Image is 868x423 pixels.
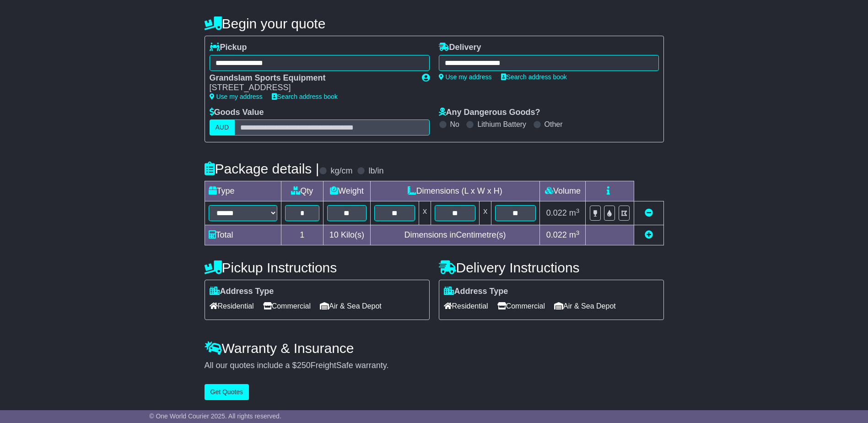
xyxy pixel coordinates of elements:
label: Other [545,120,563,129]
label: Pickup [210,43,247,53]
a: Use my address [210,93,263,100]
span: Residential [210,299,254,313]
h4: Pickup Instructions [205,260,430,275]
td: 1 [281,225,323,245]
td: Dimensions (L x W x H) [370,181,540,201]
td: Volume [540,181,586,201]
td: x [480,201,491,225]
span: 0.022 [546,208,567,217]
label: Goods Value [210,108,264,118]
label: Address Type [210,287,274,297]
a: Remove this item [645,208,653,217]
span: © One World Courier 2025. All rights reserved. [149,412,281,420]
div: All our quotes include a $ FreightSafe warranty. [205,361,664,371]
label: Lithium Battery [477,120,526,129]
span: Commercial [497,299,545,313]
td: Type [205,181,281,201]
label: Address Type [444,287,508,297]
span: Air & Sea Depot [320,299,382,313]
label: Delivery [439,43,481,53]
a: Search address book [501,73,567,81]
span: 250 [297,361,311,370]
label: kg/cm [330,166,352,176]
span: Air & Sea Depot [554,299,616,313]
span: 10 [329,230,339,239]
h4: Package details | [205,161,319,176]
span: Residential [444,299,488,313]
span: m [569,208,580,217]
a: Use my address [439,73,492,81]
button: Get Quotes [205,384,249,400]
td: Qty [281,181,323,201]
td: Dimensions in Centimetre(s) [370,225,540,245]
a: Search address book [272,93,338,100]
td: x [419,201,431,225]
label: No [450,120,459,129]
span: 0.022 [546,230,567,239]
label: Any Dangerous Goods? [439,108,540,118]
div: Grandslam Sports Equipment [210,73,413,83]
label: AUD [210,119,235,136]
td: Total [205,225,281,245]
span: Commercial [263,299,311,313]
span: m [569,230,580,239]
td: Kilo(s) [323,225,371,245]
td: Weight [323,181,371,201]
label: lb/in [368,166,383,176]
sup: 3 [576,207,580,214]
a: Add new item [645,230,653,239]
div: [STREET_ADDRESS] [210,83,413,93]
h4: Warranty & Insurance [205,341,664,356]
h4: Delivery Instructions [439,260,664,275]
sup: 3 [576,229,580,236]
h4: Begin your quote [205,16,664,31]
